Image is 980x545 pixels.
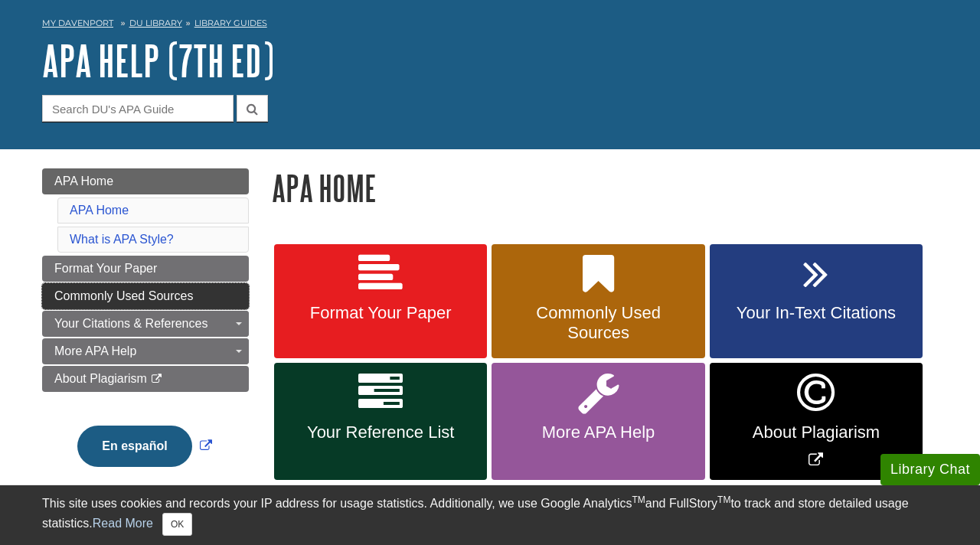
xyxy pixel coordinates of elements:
span: Format Your Paper [286,303,475,323]
a: Your Reference List [274,363,487,480]
span: Your Reference List [286,423,475,442]
button: Library Chat [880,454,980,485]
a: APA Home [70,204,129,217]
div: Guide Page Menu [42,168,249,493]
a: Read More [93,517,153,530]
div: This site uses cookies and records your IP address for usage statistics. Additionally, we use Goo... [42,494,938,536]
h1: APA Home [272,168,938,207]
span: More APA Help [503,423,693,442]
a: Your In-Text Citations [710,244,923,359]
span: APA Home [54,175,113,188]
input: Search DU's APA Guide [42,95,234,122]
a: More APA Help [492,363,704,480]
span: Your Citations & References [54,317,207,330]
a: Link opens in new window [710,363,923,480]
a: About Plagiarism [42,366,249,392]
a: Format Your Paper [274,244,487,359]
span: About Plagiarism [54,372,147,385]
span: About Plagiarism [721,423,911,442]
span: More APA Help [54,344,136,357]
span: Commonly Used Sources [54,289,193,302]
sup: TM [632,494,645,505]
a: What is APA Style? [70,233,174,246]
a: My Davenport [42,17,113,30]
span: Format Your Paper [54,262,157,275]
a: DU Library [129,18,182,28]
a: More APA Help [42,338,249,364]
span: Your In-Text Citations [721,303,911,323]
a: APA Help (7th Ed) [42,37,274,84]
a: Format Your Paper [42,256,249,282]
a: Your Citations & References [42,311,249,337]
button: En español [77,426,191,467]
a: Link opens in new window [73,439,215,452]
a: Commonly Used Sources [492,244,704,359]
a: Commonly Used Sources [42,283,249,309]
a: Library Guides [194,18,267,28]
nav: breadcrumb [42,13,938,38]
button: Close [162,513,192,536]
i: This link opens in a new window [150,374,163,384]
span: Commonly Used Sources [503,303,693,343]
a: APA Home [42,168,249,194]
sup: TM [717,494,730,505]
